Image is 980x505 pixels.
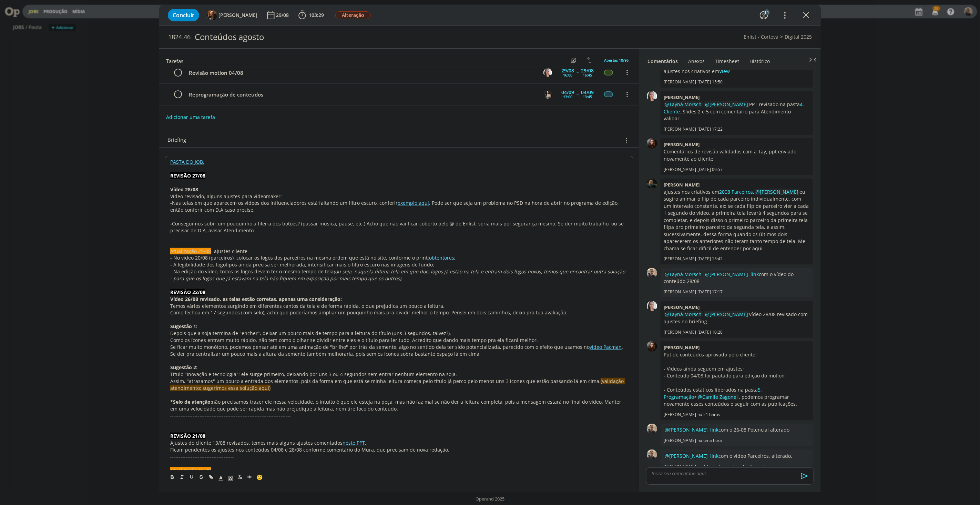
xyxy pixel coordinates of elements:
[698,256,723,262] span: [DATE] 15:42
[170,378,628,392] p: Assim, "atrasamos" um pouco a entrada dos elementos, pois da forma em que está se minha leitura c...
[664,329,696,335] p: [PERSON_NAME]
[563,73,572,77] div: 16:00
[587,57,592,63] img: arrow-down-up.svg
[297,10,326,21] button: 103:29
[170,268,628,282] p: - Na edição do vídeo, todos os logos devem ter o mesmo tempo de tela
[170,467,211,474] span: Atualização 19/08
[583,73,592,77] div: 16:45
[170,234,628,241] p: -------------------------------------------------------------------------------
[226,473,235,481] span: Cor de Fundo
[698,394,738,400] span: @Camile Zagonel
[170,289,205,295] strong: REVISÃO 22/08
[170,309,628,316] p: Como fechou em 17 segundos (com selo), acho que poderíamos ampliar um pouquinho mais pra dividir ...
[726,463,742,469] span: e editou
[744,33,778,40] a: Enlist - Corteva
[665,426,708,433] span: @[PERSON_NAME]
[170,398,212,405] strong: *Selo de atenção:
[170,364,197,371] strong: Sugestão 2:
[698,166,723,173] span: [DATE] 09:57
[186,69,537,77] div: Revisão motion 04/08
[751,271,759,277] a: link
[207,10,257,20] button: T[PERSON_NAME]
[159,5,821,492] div: dialog
[170,200,628,213] p: -Nas telas em que aparecem os vídeos dos influenciadores está faltando um filtro escuro, conferir...
[343,440,365,446] a: neste PPT
[719,189,753,195] a: 2008 Parceiros
[688,58,705,65] div: Anexos
[664,372,809,379] p: - Conteúdo 04/08 foi pautado para edição do motion;
[756,189,799,195] span: @[PERSON_NAME]
[583,95,592,99] div: 13:45
[664,94,700,100] b: [PERSON_NAME]
[170,412,628,419] p: ----------------------------------------------------------------------
[429,254,454,261] a: obtentores
[170,433,205,439] strong: REVISÃO 21/08
[647,341,657,352] img: E
[664,79,696,85] p: [PERSON_NAME]
[170,453,628,460] p: -------------------------------------
[170,371,628,378] p: Título "Inovação e tecnologia": ele surge primeiro, deixando por uns 3 ou 4 segundos sem entrar n...
[664,344,700,351] b: [PERSON_NAME]
[664,141,700,148] b: [PERSON_NAME]
[398,200,429,206] a: exemplo aqui
[749,55,770,65] a: Histórico
[170,337,628,344] p: Como os ícones entram muito rápido, não tem como o olhar se dividir entre eles e o título para le...
[647,301,657,311] img: C
[581,68,594,73] div: 29/08
[705,311,748,317] span: @[PERSON_NAME]
[698,329,723,335] span: [DATE] 10:28
[170,323,197,330] strong: Sugestão 1:
[665,453,708,459] span: @[PERSON_NAME]
[665,311,702,317] span: @Tayná Morsch
[167,136,186,145] span: Briefing
[604,58,629,63] span: Abertas 10/96
[256,474,263,481] span: 🙂
[647,55,678,65] a: Comentários
[170,254,628,261] p: - No vídeo 20/08 (parceiros), colocar os logos dos parceiros na mesma ordem que está no site, con...
[698,437,722,444] span: há uma hora
[647,268,657,278] img: R
[170,296,342,302] strong: Vídeo 26/08 revisado, as telas estão corretas, apenas uma consideração:
[168,9,199,21] button: Concluir
[170,398,628,412] p: não precisamos trazer ele nessa velocidade, o intuito é que ele esteja na peça, mas não faz mal s...
[170,344,628,351] p: Se ficar muito monótono, podemos pensar até em uma animação de "brilho" por trás da semente, algo...
[581,90,594,95] div: 04/09
[192,29,541,46] div: Conteúdos agosto
[664,101,804,114] a: 4. Cliente
[664,126,696,132] p: [PERSON_NAME]
[276,13,290,18] div: 29/08
[309,12,324,18] span: 103:29
[170,351,628,357] p: Se der pra centralizar um pouco mais a altura da semente também melhoraria, pois sem os ícones so...
[664,386,762,400] a: 5. Programação
[711,453,719,459] a: link
[170,446,628,453] p: Ficam pendentes os ajustes nos conteúdos 04/08 e 28/08 conforme comentário do Mura, que precisam ...
[698,79,723,85] span: [DATE] 15:50
[647,91,657,101] img: C
[664,351,809,358] p: Ppt de conteúdos aprovado pelo cliente!
[647,424,657,434] img: R
[664,166,696,173] p: [PERSON_NAME]
[218,13,257,18] span: [PERSON_NAME]
[335,11,371,20] button: Alteração
[561,90,574,95] div: 04/09
[170,193,628,200] p: Vídeo revisado, alguns ajustes para videomaker:
[216,473,226,481] span: Cor do Texto
[664,289,696,295] p: [PERSON_NAME]
[647,179,657,189] img: M
[664,426,809,433] p: com o 26-08 Potencial alterado
[711,426,719,433] a: link
[168,33,191,41] span: 1824.46
[664,68,809,75] p: ajustes nos criativos em
[664,256,696,262] p: [PERSON_NAME]
[543,90,552,99] img: C
[170,268,626,282] em: (ou seja, naquela última tela em que dois logos já estão na tela e entram dois logos novos, temos...
[664,412,696,418] p: [PERSON_NAME]
[664,271,809,285] p: com o vídeo do conteúdo 28/08
[647,138,657,149] img: E
[664,437,696,444] p: [PERSON_NAME]
[698,412,721,418] span: há 21 horas
[647,450,657,460] img: R
[335,11,371,19] span: Alteração
[698,126,723,132] span: [DATE] 17:22
[715,55,739,65] a: Timesheet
